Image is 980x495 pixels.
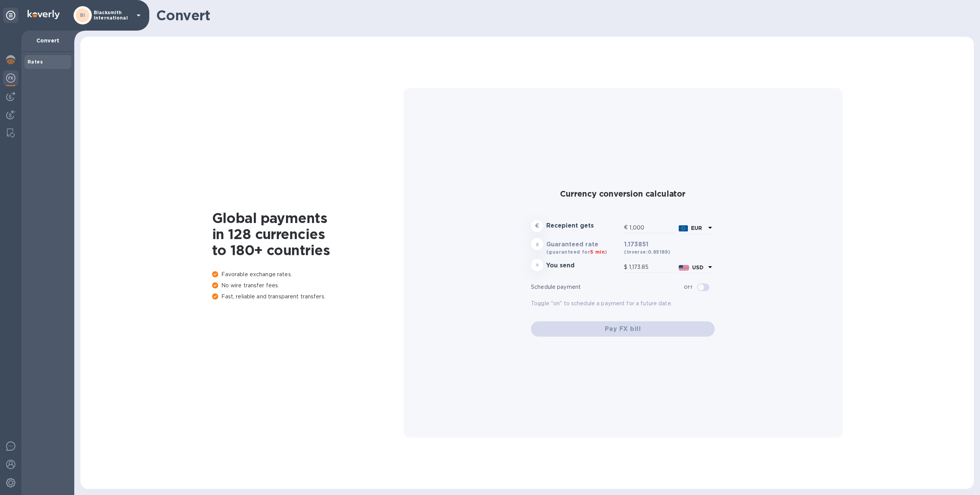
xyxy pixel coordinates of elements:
[212,210,403,258] h1: Global payments in 128 currencies to 180+ countries
[546,249,607,255] b: (guaranteed for )
[624,262,629,273] div: $
[156,7,968,23] h1: Convert
[629,222,676,233] input: Amount
[212,293,403,301] p: Fast, reliable and transparent transfers.
[80,12,85,18] b: BI
[535,223,539,229] strong: €
[531,259,543,271] div: =
[28,59,43,65] b: Rates
[531,300,715,308] p: Toggle "on" to schedule a payment for a future date.
[684,284,693,290] b: Off
[692,264,704,270] b: USD
[28,37,68,44] p: Convert
[531,283,684,291] p: Schedule payment
[691,225,702,231] b: EUR
[590,249,605,255] span: 5 min
[531,238,543,250] div: x
[546,241,621,248] h3: Guaranteed rate
[531,189,715,199] h2: Currency conversion calculator
[624,222,629,233] div: €
[28,10,60,19] img: Logo
[3,8,18,23] div: Unpin categories
[679,265,689,270] img: USD
[6,73,15,83] img: Foreign exchange
[629,262,676,273] input: Amount
[212,270,403,278] p: Favorable exchange rates.
[212,282,403,290] p: No wire transfer fees.
[94,10,132,21] p: Blacksmith International
[624,249,670,255] b: (inverse: 0.85189 )
[546,262,621,269] h3: You send
[546,222,621,230] h3: Recepient gets
[624,241,715,248] h3: 1.173851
